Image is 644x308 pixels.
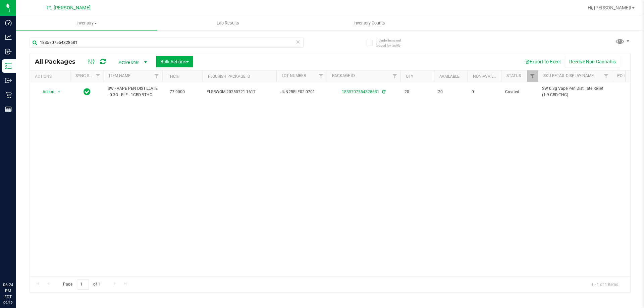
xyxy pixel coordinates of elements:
[168,74,179,79] a: THC%
[296,38,300,46] span: Clear
[47,5,91,11] span: Ft. [PERSON_NAME]
[3,300,13,305] p: 09/19
[601,70,612,82] a: Filter
[5,106,12,113] inline-svg: Reports
[505,89,534,95] span: Created
[16,20,157,26] span: Inventory
[344,20,394,26] span: Inventory Counts
[316,70,327,82] a: Filter
[160,59,189,64] span: Bulk Actions
[586,279,624,289] span: 1 - 1 of 1 items
[151,70,162,82] a: Filter
[342,89,379,94] a: 1835707554328681
[282,73,306,78] a: Lot Number
[16,16,157,30] a: Inventory
[75,73,101,78] a: Sync Status
[280,89,323,95] span: JUN25RLF02-0701
[55,87,63,97] span: select
[299,16,440,30] a: Inventory Counts
[166,87,188,97] span: 77.9000
[506,73,521,78] a: Status
[7,254,27,274] iframe: Resource center
[3,282,13,300] p: 06:24 PM EDT
[543,73,594,78] a: Sku Retail Display Name
[108,85,158,98] span: SW - VAPE PEN DISTILLATE - 0.3G - RLF - 1CBD-9THC
[5,63,12,69] inline-svg: Inventory
[588,5,631,10] span: Hi, [PERSON_NAME]!
[30,38,304,48] input: Search Package ID, Item Name, SKU, Lot or Part Number...
[439,74,460,79] a: Available
[5,34,12,41] inline-svg: Analytics
[208,20,248,26] span: Lab Results
[389,70,400,82] a: Filter
[565,56,620,67] button: Receive Non-Cannabis
[157,16,299,30] a: Lab Results
[35,74,67,79] div: Actions
[617,73,627,78] a: PO ID
[405,89,430,95] span: 20
[406,74,413,79] a: Qty
[5,19,12,26] inline-svg: Dashboard
[332,73,355,78] a: Package ID
[77,279,89,290] input: 1
[5,77,12,84] inline-svg: Outbound
[93,70,104,82] a: Filter
[109,73,130,78] a: Item Name
[208,74,250,79] a: Flourish Package ID
[5,91,12,98] inline-svg: Retail
[5,48,12,55] inline-svg: Inbound
[84,87,91,97] span: In Sync
[35,58,82,65] span: All Packages
[57,279,106,290] span: Page of 1
[527,70,538,82] a: Filter
[542,85,608,98] span: SW 0.3g Vape Pen Distillate Relief (1:9 CBD:THC)
[376,38,409,48] span: Include items not tagged for facility
[472,89,497,95] span: 0
[381,89,385,94] span: Sync from Compliance System
[207,89,272,95] span: FLSRWGM-20250721-1617
[473,74,503,79] a: Non-Available
[156,56,193,67] button: Bulk Actions
[438,89,464,95] span: 20
[520,56,565,67] button: Export to Excel
[37,87,55,97] span: Action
